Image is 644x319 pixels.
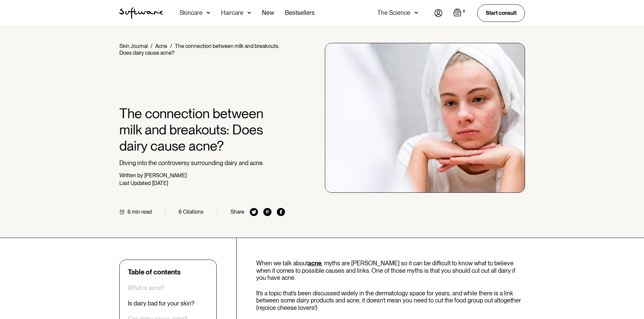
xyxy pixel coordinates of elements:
[119,180,151,186] div: Last Updated
[461,8,467,15] div: 0
[132,209,152,215] div: min read
[128,268,181,276] div: Table of contents
[128,300,194,307] a: Is dairy bad for your skin?
[256,260,525,282] p: When we talk about , myths are [PERSON_NAME] so it can be difficult to know what to believe when ...
[119,172,143,179] div: Written by
[119,159,285,167] p: Diving into the controversy surrounding dairy and acne.
[221,9,243,16] div: Haircare
[207,9,210,16] img: arrow down
[119,7,163,19] img: Software Logo
[127,209,130,215] div: 6
[183,209,204,215] div: Citations
[144,172,187,179] div: [PERSON_NAME]
[308,260,321,267] a: acne
[247,9,251,16] img: arrow down
[152,180,168,186] div: [DATE]
[150,43,152,49] div: /
[155,43,167,49] a: Acne
[377,9,410,16] div: The Science
[119,43,148,49] a: Skin Journal
[231,209,244,215] div: Share
[250,208,258,216] img: twitter icon
[453,8,467,18] a: Open empty cart
[119,105,285,154] h1: The connection between milk and breakouts: Does dairy cause acne?
[178,209,182,215] div: 6
[170,43,172,49] div: /
[277,208,285,216] img: facebook icon
[119,7,163,19] a: home
[180,9,202,16] div: Skincare
[256,290,525,312] p: It’s a topic that’s been discussed widely in the dermatology space for years, and while there is ...
[263,208,271,216] img: pinterest icon
[119,43,279,56] div: The connection between milk and breakouts: Does dairy cause acne?
[414,9,418,16] img: arrow down
[128,284,164,292] a: What is acne?
[477,4,525,22] a: Start consult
